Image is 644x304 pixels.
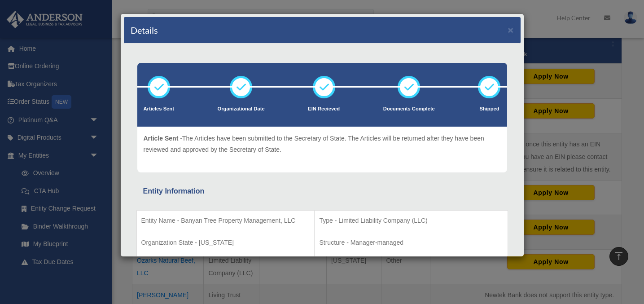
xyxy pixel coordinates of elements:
p: Organizational Date [218,105,265,114]
p: Type - Limited Liability Company (LLC) [319,215,503,226]
p: The Articles have been submitted to the Secretary of State. The Articles will be returned after t... [144,133,501,155]
div: Entity Information [143,185,501,198]
p: Documents Complete [383,105,435,114]
p: Organization State - [US_STATE] [141,237,310,248]
p: EIN Recieved [308,105,340,114]
span: Article Sent - [144,135,182,142]
button: × [508,25,514,35]
p: Structure - Manager-managed [319,237,503,248]
p: Entity Name - Banyan Tree Property Management, LLC [141,215,310,226]
h4: Details [131,24,158,36]
p: Articles Sent [144,105,174,114]
p: Shipped [478,105,500,114]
